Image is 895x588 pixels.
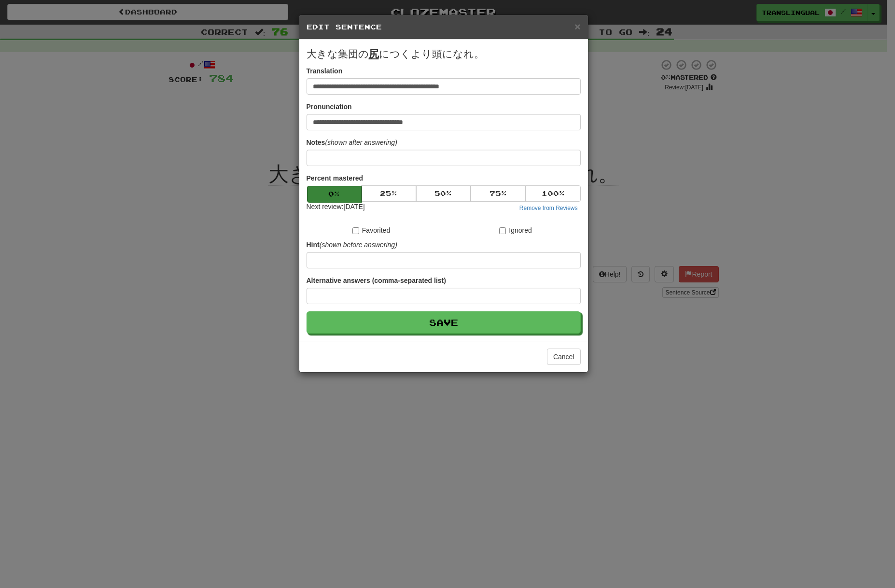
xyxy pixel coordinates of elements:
[307,66,343,76] label: Translation
[369,48,379,59] u: 尻
[307,276,446,285] label: Alternative answers (comma-separated list)
[517,203,581,213] button: Remove from Reviews
[307,22,581,32] h5: Edit Sentence
[307,240,397,250] label: Hint
[307,186,362,202] button: 0%
[307,185,581,202] div: Percent mastered
[307,173,364,183] label: Percent mastered
[416,185,471,202] button: 50%
[352,225,390,235] label: Favorited
[574,21,580,31] button: Close
[352,227,359,234] input: Favorited
[526,185,581,202] button: 100%
[574,21,580,32] span: ×
[547,349,581,365] button: Cancel
[361,185,416,202] button: 25%
[499,227,506,234] input: Ignored
[307,138,397,147] label: Notes
[471,185,526,202] button: 75%
[307,202,365,213] div: Next review: [DATE]
[325,139,397,146] em: (shown after answering)
[307,311,581,334] button: Save
[320,241,397,249] em: (shown before answering)
[307,102,352,112] label: Pronunciation
[499,225,531,235] label: Ignored
[307,47,581,61] p: 大きな集団の につくより頭になれ。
